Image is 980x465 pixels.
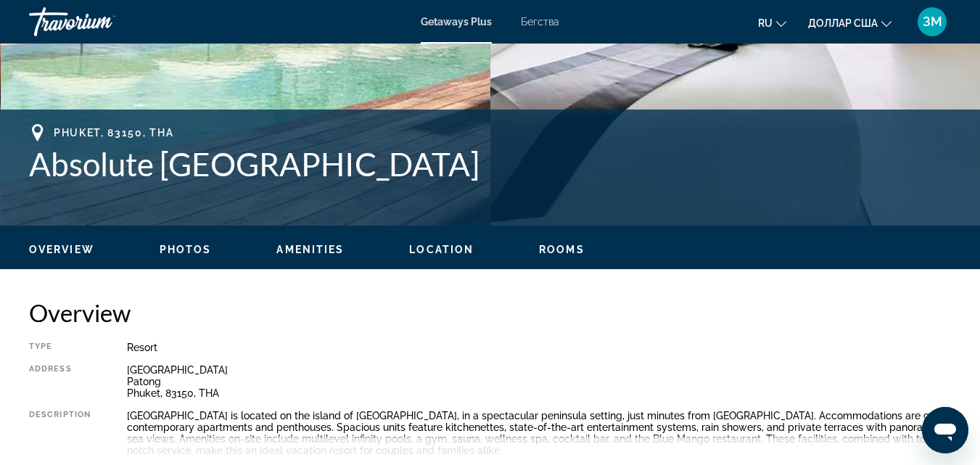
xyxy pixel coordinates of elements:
[29,145,951,183] h1: Absolute [GEOGRAPHIC_DATA]
[758,12,786,33] button: Изменить язык
[160,243,212,256] button: Photos
[29,410,91,456] div: Description
[127,342,951,353] div: Resort
[276,243,344,256] button: Amenities
[29,298,951,327] h2: Overview
[913,7,951,37] button: Меню пользователя
[808,12,892,33] button: Изменить валюту
[29,342,91,353] div: Type
[539,243,585,256] button: Rooms
[421,16,492,28] a: Getaways Plus
[160,244,212,255] span: Photos
[29,3,174,41] a: Травориум
[409,243,474,256] button: Location
[127,410,951,456] div: [GEOGRAPHIC_DATA] is located on the island of [GEOGRAPHIC_DATA], in a spectacular peninsula setti...
[922,407,968,453] iframe: Кнопка запуска окна обмена сообщениями
[29,244,94,255] span: Overview
[521,16,559,28] a: Бегства
[29,243,94,256] button: Overview
[276,244,344,255] span: Amenities
[539,244,585,255] span: Rooms
[409,244,474,255] span: Location
[127,364,951,399] div: [GEOGRAPHIC_DATA] Patong Phuket, 83150, THA
[923,14,942,29] font: ЗМ
[29,364,91,399] div: Address
[54,127,173,139] span: Phuket, 83150, THA
[758,17,773,29] font: ru
[808,17,878,29] font: доллар США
